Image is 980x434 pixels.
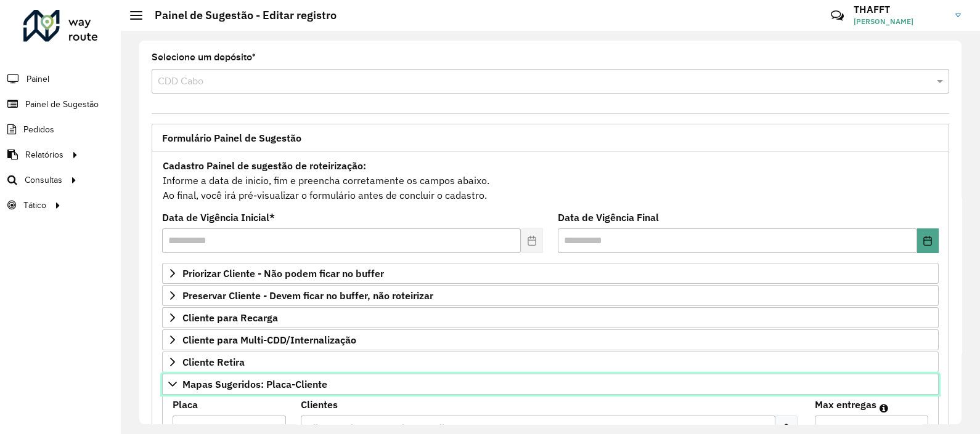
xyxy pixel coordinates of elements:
a: Priorizar Cliente - Não podem ficar no buffer [162,263,939,284]
a: Cliente Retira [162,352,939,372]
span: Cliente para Multi-CDD/Internalização [182,335,356,345]
h3: THAFFT [854,4,946,15]
label: Max entregas [815,397,876,412]
a: Preservar Cliente - Devem ficar no buffer, não roteirizar [162,285,939,306]
label: Data de Vigência Inicial [162,210,275,225]
span: Painel de Sugestão [25,98,99,111]
a: Mapas Sugeridos: Placa-Cliente [162,374,939,395]
span: Pedidos [23,123,54,136]
em: Máximo de clientes que serão colocados na mesma rota com os clientes informados [880,403,888,413]
span: Consultas [25,174,62,187]
span: Preservar Cliente - Devem ficar no buffer, não roteirizar [182,291,433,300]
h2: Painel de Sugestão - Editar registro [142,9,337,22]
a: Contato Rápido [824,2,851,29]
span: Mapas Sugeridos: Placa-Cliente [182,379,327,389]
strong: Cadastro Painel de sugestão de roteirização: [163,159,366,172]
label: Selecione um depósito [152,50,256,65]
span: Cliente para Recarga [182,313,278,323]
button: Choose Date [917,228,939,253]
label: Placa [173,397,198,412]
span: Tático [23,199,46,212]
span: Formulário Painel de Sugestão [162,133,301,143]
span: Cliente Retira [182,357,245,367]
label: Data de Vigência Final [558,210,659,225]
span: Priorizar Cliente - Não podem ficar no buffer [182,268,384,278]
a: Cliente para Multi-CDD/Internalização [162,329,939,350]
div: Informe a data de inicio, fim e preencha corretamente os campos abaixo. Ao final, você irá pré-vi... [162,158,939,203]
label: Clientes [301,397,338,412]
a: Cliente para Recarga [162,307,939,328]
span: [PERSON_NAME] [854,16,946,27]
span: Relatórios [25,148,63,161]
span: Painel [27,73,49,86]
